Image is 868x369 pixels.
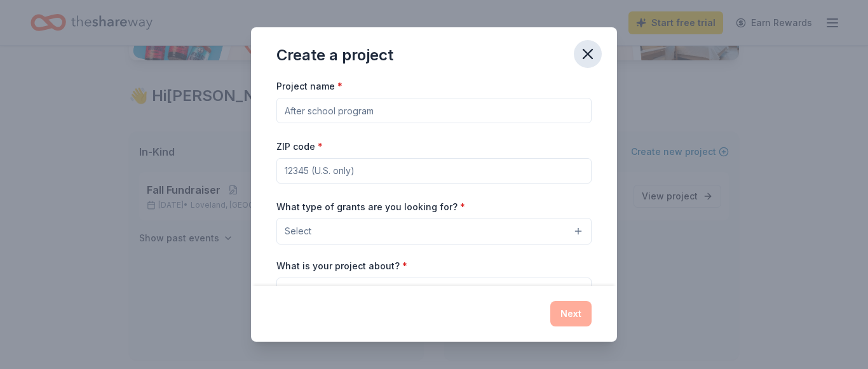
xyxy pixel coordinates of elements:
[276,158,592,184] input: 12345 (U.S. only)
[276,45,393,65] div: Create a project
[285,224,311,239] span: Select
[276,218,592,245] button: Select
[276,201,465,213] label: What type of grants are you looking for?
[276,260,407,272] label: What is your project about?
[276,98,592,123] input: After school program
[276,80,342,93] label: Project name
[276,140,323,153] label: ZIP code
